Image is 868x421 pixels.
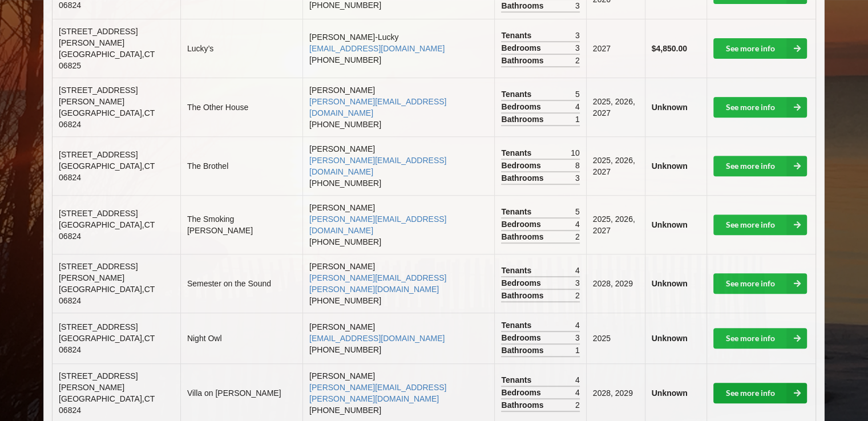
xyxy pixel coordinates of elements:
[501,399,546,411] span: Bathrooms
[59,50,155,70] span: [GEOGRAPHIC_DATA] , CT 06825
[501,30,534,41] span: Tenants
[59,161,155,182] span: [GEOGRAPHIC_DATA] , CT 06824
[586,78,645,136] td: 2025, 2026, 2027
[575,160,580,171] span: 8
[575,231,580,242] span: 2
[575,42,580,54] span: 3
[501,172,546,184] span: Bathrooms
[309,214,446,235] a: [PERSON_NAME][EMAIL_ADDRESS][DOMAIN_NAME]
[309,383,446,403] a: [PERSON_NAME][EMAIL_ADDRESS][PERSON_NAME][DOMAIN_NAME]
[575,345,580,356] span: 1
[652,279,688,288] b: Unknown
[652,103,688,112] b: Unknown
[501,218,543,230] span: Bedrooms
[302,195,494,254] td: [PERSON_NAME] [PHONE_NUMBER]
[501,206,534,217] span: Tenants
[575,206,580,217] span: 5
[309,273,446,294] a: [PERSON_NAME][EMAIL_ADDRESS][PERSON_NAME][DOMAIN_NAME]
[713,328,807,349] a: See more info
[575,88,580,100] span: 5
[586,136,645,195] td: 2025, 2026, 2027
[180,19,302,78] td: Lucky’s
[59,209,138,218] span: [STREET_ADDRESS]
[501,147,534,159] span: Tenants
[501,290,546,301] span: Bathrooms
[501,277,543,289] span: Bedrooms
[575,114,580,125] span: 1
[575,265,580,276] span: 4
[652,388,688,398] b: Unknown
[575,332,580,343] span: 3
[59,285,155,305] span: [GEOGRAPHIC_DATA] , CT 06824
[652,44,687,53] b: $4,850.00
[501,88,534,100] span: Tenants
[575,290,580,301] span: 2
[575,374,580,386] span: 4
[59,262,138,282] span: [STREET_ADDRESS][PERSON_NAME]
[575,172,580,184] span: 3
[180,195,302,254] td: The Smoking [PERSON_NAME]
[302,254,494,313] td: [PERSON_NAME] [PHONE_NUMBER]
[501,160,543,171] span: Bedrooms
[59,371,138,392] span: [STREET_ADDRESS][PERSON_NAME]
[302,313,494,363] td: [PERSON_NAME] [PHONE_NUMBER]
[575,218,580,230] span: 4
[501,42,543,54] span: Bedrooms
[575,319,580,331] span: 4
[180,254,302,313] td: Semester on the Sound
[501,101,543,112] span: Bedrooms
[59,86,138,106] span: [STREET_ADDRESS][PERSON_NAME]
[309,334,445,343] a: [EMAIL_ADDRESS][DOMAIN_NAME]
[713,273,807,294] a: See more info
[309,97,446,118] a: [PERSON_NAME][EMAIL_ADDRESS][DOMAIN_NAME]
[309,156,446,176] a: [PERSON_NAME][EMAIL_ADDRESS][DOMAIN_NAME]
[309,44,445,53] a: [EMAIL_ADDRESS][DOMAIN_NAME]
[575,101,580,112] span: 4
[586,313,645,363] td: 2025
[586,254,645,313] td: 2028, 2029
[501,114,546,125] span: Bathrooms
[713,156,807,176] a: See more info
[501,55,546,66] span: Bathrooms
[302,19,494,78] td: [PERSON_NAME]-Lucky [PHONE_NUMBER]
[180,313,302,363] td: Night Owl
[59,394,155,415] span: [GEOGRAPHIC_DATA] , CT 06824
[713,214,807,235] a: See more info
[180,78,302,136] td: The Other House
[652,161,688,171] b: Unknown
[59,108,155,129] span: [GEOGRAPHIC_DATA] , CT 06824
[501,231,546,242] span: Bathrooms
[59,220,155,241] span: [GEOGRAPHIC_DATA] , CT 06824
[59,150,138,159] span: [STREET_ADDRESS]
[302,136,494,195] td: [PERSON_NAME] [PHONE_NUMBER]
[586,19,645,78] td: 2027
[586,195,645,254] td: 2025, 2026, 2027
[59,322,138,331] span: [STREET_ADDRESS]
[501,332,543,343] span: Bedrooms
[652,334,688,343] b: Unknown
[575,277,580,289] span: 3
[575,399,580,411] span: 2
[180,136,302,195] td: The Brothel
[501,387,543,398] span: Bedrooms
[59,27,138,47] span: [STREET_ADDRESS][PERSON_NAME]
[575,30,580,41] span: 3
[501,319,534,331] span: Tenants
[59,334,155,354] span: [GEOGRAPHIC_DATA] , CT 06824
[571,147,580,159] span: 10
[652,220,688,229] b: Unknown
[501,265,534,276] span: Tenants
[575,55,580,66] span: 2
[713,97,807,118] a: See more info
[713,38,807,59] a: See more info
[302,78,494,136] td: [PERSON_NAME] [PHONE_NUMBER]
[575,387,580,398] span: 4
[713,383,807,403] a: See more info
[501,345,546,356] span: Bathrooms
[501,374,534,386] span: Tenants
